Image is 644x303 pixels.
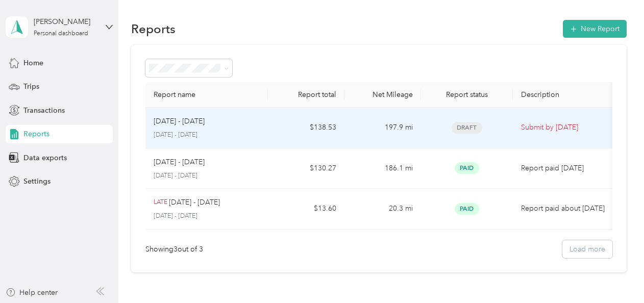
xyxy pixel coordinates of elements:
[154,171,260,181] p: [DATE] - [DATE]
[154,198,167,207] p: LATE
[268,189,344,230] td: $13.60
[521,203,607,214] p: Report paid about [DATE]
[34,31,88,37] div: Personal dashboard
[268,82,344,108] th: Report total
[344,148,421,189] td: 186.1 mi
[23,176,51,187] span: Settings
[154,212,260,221] p: [DATE] - [DATE]
[587,246,644,303] iframe: Everlance-gr Chat Button Frame
[34,16,97,27] div: [PERSON_NAME]
[455,203,479,215] span: Paid
[268,108,344,148] td: $138.53
[23,153,67,163] span: Data exports
[344,82,421,108] th: Net Mileage
[23,58,43,68] span: Home
[23,129,49,139] span: Reports
[563,20,627,38] button: New Report
[344,189,421,230] td: 20.3 mi
[268,148,344,189] td: $130.27
[169,197,220,208] p: [DATE] - [DATE]
[145,82,268,108] th: Report name
[452,122,482,134] span: Draft
[429,90,505,99] div: Report status
[154,116,205,127] p: [DATE] - [DATE]
[23,81,39,92] span: Trips
[154,131,260,140] p: [DATE] - [DATE]
[131,23,176,34] h1: Reports
[521,122,607,133] p: Submit by [DATE]
[513,82,615,108] th: Description
[521,163,607,174] p: Report paid [DATE]
[6,287,58,298] button: Help center
[23,105,65,116] span: Transactions
[344,108,421,148] td: 197.9 mi
[455,162,479,174] span: Paid
[154,157,205,168] p: [DATE] - [DATE]
[145,244,203,255] div: Showing 3 out of 3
